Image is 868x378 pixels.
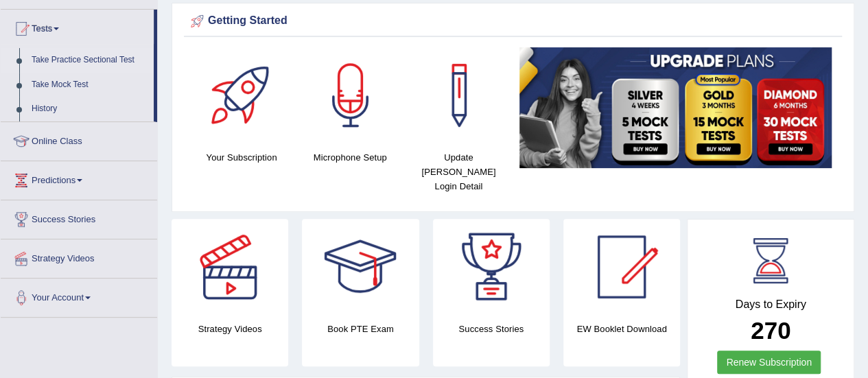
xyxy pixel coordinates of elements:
h4: Your Subscription [194,150,289,165]
a: Take Practice Sectional Test [25,48,154,73]
h4: Update [PERSON_NAME] Login Detail [411,150,506,193]
h4: Microphone Setup [303,150,397,165]
a: Renew Subscription [717,351,821,374]
h4: Strategy Videos [172,322,288,336]
b: 270 [751,317,790,344]
a: Strategy Videos [1,239,157,274]
a: History [25,97,154,121]
a: Take Mock Test [25,73,154,97]
h4: Book PTE Exam [302,322,419,336]
a: Predictions [1,161,157,196]
a: Online Class [1,122,157,156]
h4: Days to Expiry [703,298,838,311]
a: Tests [1,10,154,44]
a: Your Account [1,279,157,313]
h4: EW Booklet Download [563,322,680,336]
h4: Success Stories [433,322,550,336]
div: Getting Started [187,11,838,32]
a: Success Stories [1,200,157,235]
img: small5.jpg [519,47,832,168]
